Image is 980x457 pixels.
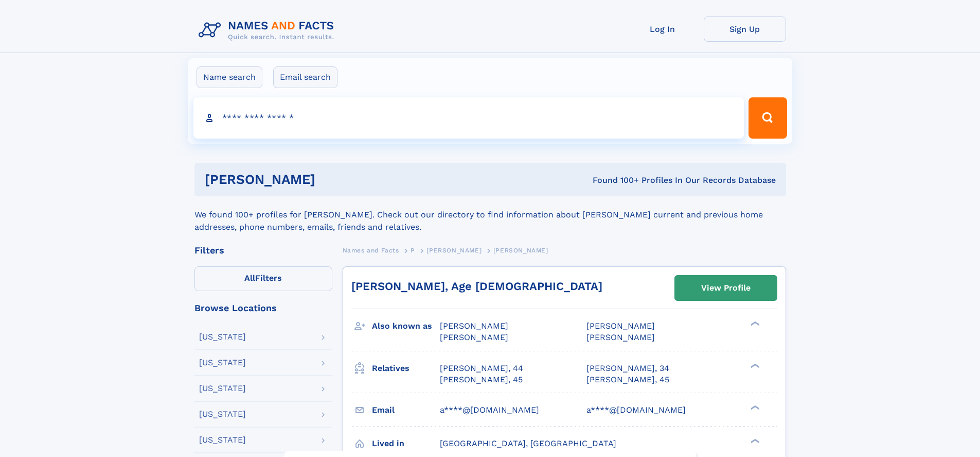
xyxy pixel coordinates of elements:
[372,435,440,452] h3: Lived in
[748,437,760,444] div: ❯
[199,333,246,341] div: [US_STATE]
[704,16,786,42] a: Sign Up
[411,244,415,257] a: P
[586,321,655,331] span: [PERSON_NAME]
[493,247,548,254] span: [PERSON_NAME]
[194,266,332,291] label: Filters
[372,317,440,335] h3: Also known as
[621,16,704,42] a: Log In
[701,276,751,300] div: View Profile
[749,97,787,139] button: Search Button
[454,175,776,186] div: Found 100+ Profiles In Our Records Database
[199,436,246,444] div: [US_STATE]
[586,363,669,374] a: [PERSON_NAME], 34
[440,332,508,342] span: [PERSON_NAME]
[372,360,440,377] h3: Relatives
[199,359,246,367] div: [US_STATE]
[372,401,440,419] h3: Email
[199,384,246,393] div: [US_STATE]
[273,66,337,88] label: Email search
[586,332,655,342] span: [PERSON_NAME]
[675,276,777,300] a: View Profile
[411,247,415,254] span: P
[244,273,255,283] span: All
[426,244,482,257] a: [PERSON_NAME]
[440,321,508,331] span: [PERSON_NAME]
[748,320,760,327] div: ❯
[351,280,602,293] a: [PERSON_NAME], Age [DEMOGRAPHIC_DATA]
[199,410,246,418] div: [US_STATE]
[193,97,744,139] input: search input
[440,374,523,385] a: [PERSON_NAME], 45
[440,363,523,374] a: [PERSON_NAME], 44
[194,16,343,44] img: Logo Names and Facts
[194,196,786,233] div: We found 100+ profiles for [PERSON_NAME]. Check out our directory to find information about [PERS...
[194,246,332,255] div: Filters
[748,362,760,369] div: ❯
[586,374,669,385] a: [PERSON_NAME], 45
[440,438,616,448] span: [GEOGRAPHIC_DATA], [GEOGRAPHIC_DATA]
[205,173,454,186] h1: [PERSON_NAME]
[748,404,760,411] div: ❯
[343,244,399,257] a: Names and Facts
[197,66,262,88] label: Name search
[194,303,332,313] div: Browse Locations
[426,247,482,254] span: [PERSON_NAME]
